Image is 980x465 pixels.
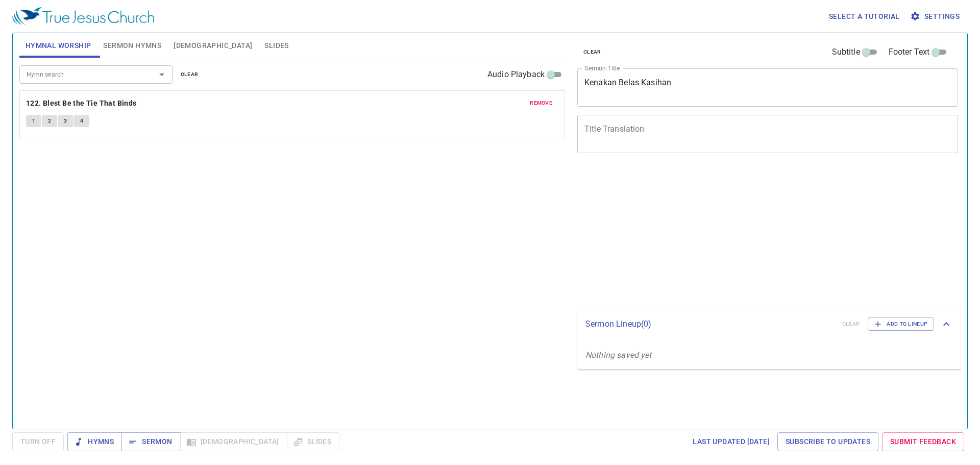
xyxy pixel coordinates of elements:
[264,39,288,52] span: Slides
[889,46,930,58] span: Footer Text
[524,97,558,109] button: remove
[530,99,552,108] span: remove
[577,46,607,58] button: clear
[121,432,180,451] button: Sermon
[577,307,961,341] div: Sermon Lineup(0)clearAdd to Lineup
[868,317,934,331] button: Add to Lineup
[874,320,927,329] span: Add to Lineup
[693,435,770,448] span: Last updated [DATE]
[175,68,205,81] button: clear
[48,116,51,126] span: 2
[155,67,169,82] button: Open
[174,39,252,52] span: [DEMOGRAPHIC_DATA]
[832,46,860,58] span: Subtitle
[12,7,154,26] img: True Jesus Church
[26,115,41,127] button: 1
[67,432,122,451] button: Hymns
[689,432,774,451] a: Last updated [DATE]
[573,164,883,303] iframe: from-child
[890,435,956,448] span: Submit Feedback
[76,435,114,448] span: Hymns
[58,115,73,127] button: 3
[585,318,834,330] p: Sermon Lineup ( 0 )
[103,39,161,52] span: Sermon Hymns
[32,116,35,126] span: 1
[882,432,964,451] a: Submit Feedback
[74,115,89,127] button: 4
[583,47,601,57] span: clear
[487,68,545,81] span: Audio Playback
[64,116,67,126] span: 3
[80,116,83,126] span: 4
[26,39,91,52] span: Hymnal Worship
[786,435,870,448] span: Subscribe to Updates
[585,350,652,360] i: Nothing saved yet
[26,97,137,110] b: 122. Blest Be the Tie That Binds
[130,435,172,448] span: Sermon
[777,432,878,451] a: Subscribe to Updates
[181,70,199,79] span: clear
[829,10,900,23] span: Select a tutorial
[908,7,964,26] button: Settings
[26,97,138,110] button: 122. Blest Be the Tie That Binds
[584,78,951,97] textarea: Kenakan Belas Kasihan
[825,7,904,26] button: Select a tutorial
[42,115,57,127] button: 2
[912,10,960,23] span: Settings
